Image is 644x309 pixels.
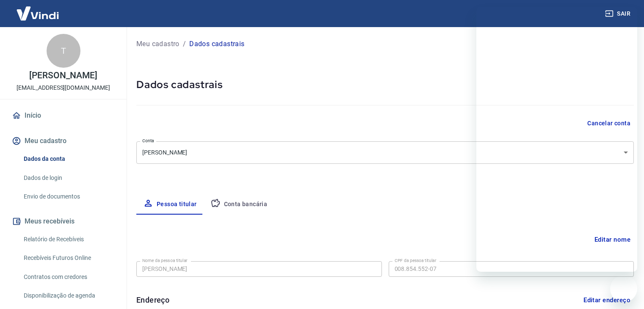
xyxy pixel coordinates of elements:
button: Pessoa titular [136,194,204,215]
h6: Endereço [136,294,169,306]
label: Nome da pessoa titular [142,257,188,264]
a: Relatório de Recebíveis [20,231,116,248]
iframe: Botão para abrir a janela de mensagens, conversa em andamento [610,275,637,302]
a: Dados de login [20,169,116,187]
h5: Dados cadastrais [136,78,634,91]
a: Meu cadastro [136,39,180,49]
iframe: Janela de mensagens [476,7,637,272]
p: Dados cadastrais [189,39,244,49]
img: Vindi [10,0,65,26]
p: [PERSON_NAME] [29,71,97,80]
a: Início [10,106,116,125]
button: Editar endereço [580,292,634,308]
a: Envio de documentos [20,188,116,205]
a: Recebíveis Futuros Online [20,249,116,267]
a: Disponibilização de agenda [20,287,116,304]
p: [EMAIL_ADDRESS][DOMAIN_NAME] [17,83,110,92]
p: / [183,39,186,49]
button: Meu cadastro [10,132,116,150]
div: [PERSON_NAME] [136,141,634,164]
button: Sair [603,6,634,22]
a: Dados da conta [20,150,116,168]
div: T [47,34,80,68]
label: CPF da pessoa titular [395,257,437,264]
label: Conta [142,138,154,144]
button: Conta bancária [204,194,274,215]
a: Contratos com credores [20,268,116,286]
button: Meus recebíveis [10,212,116,231]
